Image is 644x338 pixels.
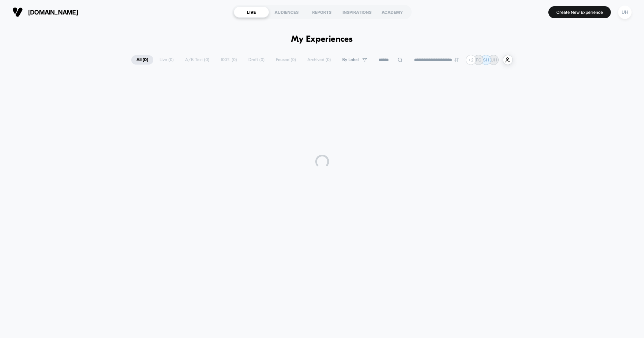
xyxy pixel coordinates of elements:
p: UH [491,57,497,62]
button: [DOMAIN_NAME] [10,7,80,18]
button: UH [616,5,634,19]
button: Create New Experience [548,6,611,18]
p: SH [483,57,489,62]
div: ACADEMY [375,7,410,18]
span: All ( 0 ) [131,55,153,65]
img: Visually logo [12,7,23,17]
div: + 2 [466,55,476,65]
span: [DOMAIN_NAME] [28,9,78,16]
span: By Label [342,57,359,62]
h1: My Experiences [291,35,353,45]
div: INSPIRATIONS [339,7,375,18]
div: REPORTS [304,7,339,18]
p: FG [476,57,481,62]
div: LIVE [234,7,269,18]
div: UH [618,6,632,19]
img: end [454,58,459,62]
div: AUDIENCES [269,7,304,18]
